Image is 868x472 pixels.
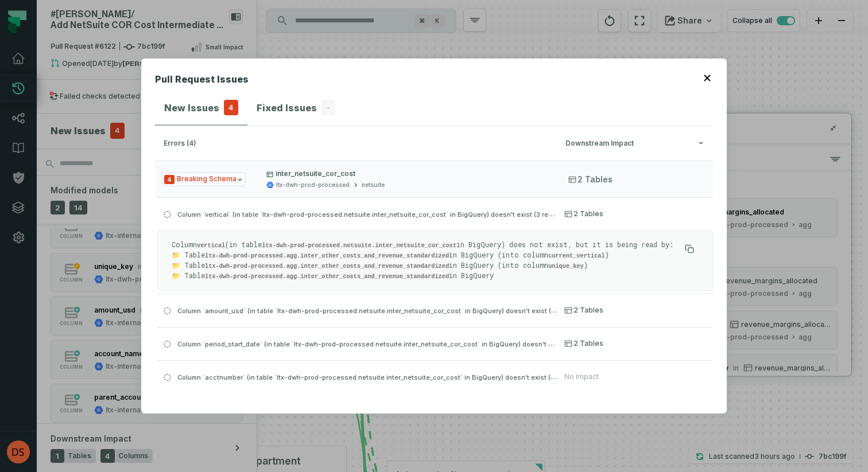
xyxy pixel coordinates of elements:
button: Issue Typeinter_netsuite_cor_costltx-dwh-prod-processednetsuite2 Tables [155,161,713,197]
p: inter_netsuite_cor_cost [266,169,548,178]
div: Downstream Impact [565,139,704,148]
div: errors (4) [164,139,559,148]
span: 2 Tables [564,209,603,219]
button: Column `amount_usd` (in table `ltx-dwh-prod-processed.netsuite.inter_netsuite_cor_cost` in BigQue... [157,294,713,326]
code: vertical [197,242,225,249]
button: errors (4)Downstream Impact [164,139,704,148]
div: ltx-dwh-prod-processed [276,181,350,189]
span: Issue Type [162,172,246,186]
code: ltx-dwh-prod-processed.agg.inter_other_costs_and_revenue_standardized [205,273,449,280]
button: Column `acctnumber` (in table `ltx-dwh-prod-processed.netsuite.inter_netsuite_cor_cost` in BigQue... [157,360,713,393]
code: unique_key [548,263,584,270]
span: 2 Tables [564,339,603,348]
div: No Impact [564,372,599,381]
span: - [321,100,335,116]
span: 4 [224,100,238,116]
div: Issue Typeinter_netsuite_cor_costltx-dwh-prod-processednetsuite2 Tables [155,197,713,393]
code: ltx-dwh-prod-processed.netsuite.inter_netsuite_cor_cost [262,242,456,249]
span: Severity [164,175,175,184]
div: errors (4)Downstream Impact [155,161,713,400]
button: Column `vertical` (in table `ltx-dwh-prod-processed.netsuite.inter_netsuite_cor_cost` in BigQuery... [157,197,713,230]
button: Column `period_start_date` (in table `ltx-dwh-prod-processed.netsuite.inter_netsuite_cor_cost` in... [157,327,713,360]
h4: Fixed Issues [257,101,317,115]
h4: New Issues [164,101,219,115]
code: ltx-dwh-prod-processed.agg.inter_other_costs_and_revenue_standardized [205,252,449,259]
div: Column `vertical` (in table `ltx-dwh-prod-processed.netsuite.inter_netsuite_cor_cost` in BigQuery... [157,230,713,291]
code: current_vertical [548,252,605,259]
h2: Pull Request Issues [155,72,249,91]
span: Column `period_start_date` (in table `ltx-dwh-prod-processed.netsuite.inter_netsuite_cor_cost` in... [177,339,594,348]
span: Column `amount_usd` (in table `ltx-dwh-prod-processed.netsuite.inter_netsuite_cor_cost` in BigQue... [177,306,576,315]
span: Column `vertical` (in table `ltx-dwh-prod-processed.netsuite.inter_netsuite_cor_cost` in BigQuery... [177,209,563,219]
span: 2 Tables [564,306,603,315]
p: Column (in table in BigQuery) does not exist, but it is being read by: 📁 Table in BigQuery (into ... [172,240,680,281]
div: netsuite [362,181,385,189]
code: ltx-dwh-prod-processed.agg.inter_other_costs_and_revenue_standardized [205,263,449,270]
span: 2 Tables [568,174,613,185]
span: Column `acctnumber` (in table `ltx-dwh-prod-processed.netsuite.inter_netsuite_cor_cost` in BigQue... [177,372,576,381]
